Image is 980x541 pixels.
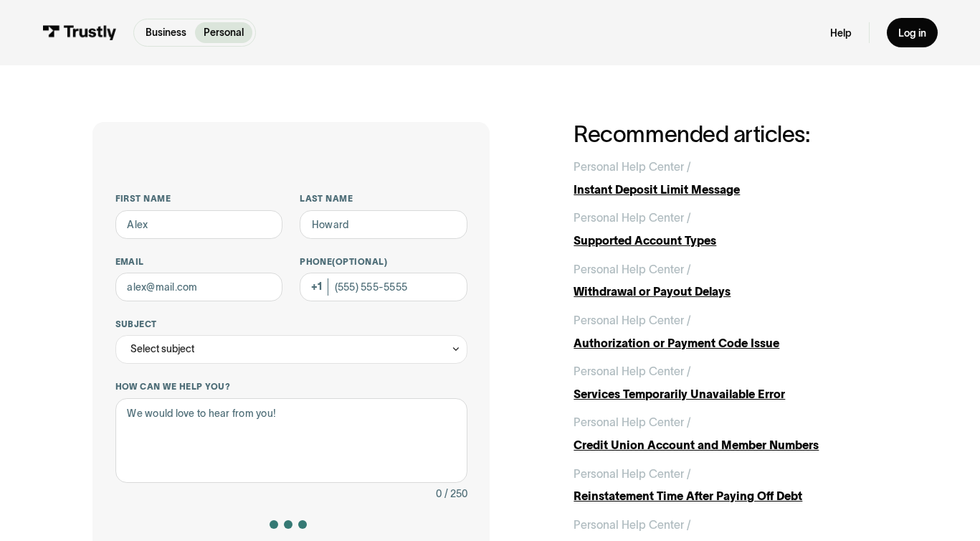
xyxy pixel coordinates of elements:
[204,25,244,40] p: Personal
[574,312,691,329] div: Personal Help Center /
[574,232,888,250] div: Supported Account Types
[574,159,888,198] a: Personal Help Center /Instant Deposit Limit Message
[574,363,691,380] div: Personal Help Center /
[115,210,283,239] input: Alex
[898,27,926,39] div: Log in
[574,210,888,249] a: Personal Help Center /Supported Account Types
[574,210,691,227] div: Personal Help Center /
[332,257,387,266] span: (Optional)
[300,193,467,204] label: Last name
[42,25,116,41] img: Trustly Logo
[574,437,888,454] div: Credit Union Account and Member Numbers
[830,27,852,39] a: Help
[444,486,467,503] div: / 250
[574,466,888,505] a: Personal Help Center /Reinstatement Time After Paying Off Debt
[574,414,691,431] div: Personal Help Center /
[115,319,467,330] label: Subject
[146,25,186,40] p: Business
[574,363,888,403] a: Personal Help Center /Services Temporarily Unavailable Error
[574,122,888,147] h2: Recommended articles:
[130,341,194,358] div: Select subject
[300,273,467,301] input: (555) 555-5555
[574,414,888,453] a: Personal Help Center /Credit Union Account and Member Numbers
[574,159,691,176] div: Personal Help Center /
[137,22,195,43] a: Business
[115,273,283,301] input: alex@mail.com
[574,488,888,505] div: Reinstatement Time After Paying Off Debt
[574,335,888,352] div: Authorization or Payment Code Issue
[574,312,888,352] a: Personal Help Center /Authorization or Payment Code Issue
[115,381,467,392] label: How can we help you?
[300,256,467,268] label: Phone
[115,193,283,204] label: First name
[574,386,888,403] div: Services Temporarily Unavailable Error
[436,486,442,503] div: 0
[574,517,691,534] div: Personal Help Center /
[574,261,888,301] a: Personal Help Center /Withdrawal or Payout Delays
[574,182,888,199] div: Instant Deposit Limit Message
[115,256,283,268] label: Email
[574,466,691,483] div: Personal Help Center /
[574,283,888,301] div: Withdrawal or Payout Delays
[574,261,691,278] div: Personal Help Center /
[887,18,938,48] a: Log in
[195,22,252,43] a: Personal
[300,210,467,239] input: Howard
